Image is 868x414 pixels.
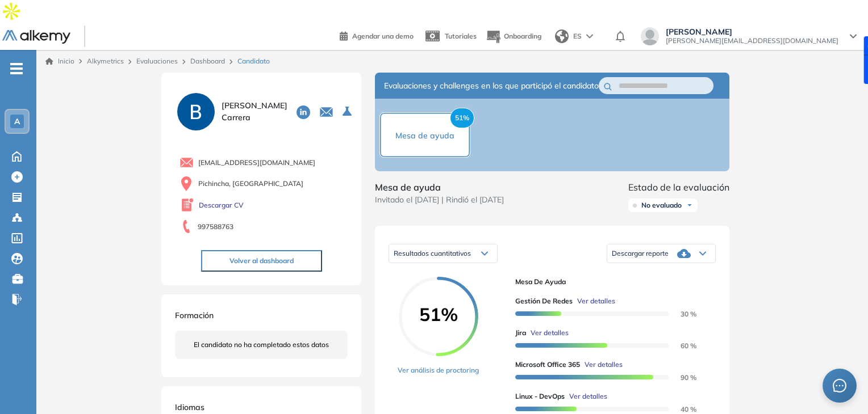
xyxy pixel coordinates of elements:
[384,80,599,92] span: Evaluaciones y challenges en los que participó el candidato
[515,277,707,287] span: Mesa de ayuda
[686,202,693,209] img: Ícono de flecha
[201,250,322,272] button: Volver al dashboard
[486,24,541,49] button: Onboarding
[515,360,580,370] span: Microsoft Office 365
[398,365,479,375] a: Ver análisis de proctoring
[667,341,696,350] span: 60 %
[375,194,504,206] span: Invitado el [DATE] | Rindió el [DATE]
[641,201,682,210] span: No evaluado
[569,391,607,402] span: Ver detalles
[175,91,217,133] img: PROFILE_MENU_LOGO_USER
[198,222,233,232] span: 997588763
[198,158,315,168] span: [EMAIL_ADDRESS][DOMAIN_NAME]
[515,296,573,306] span: Gestión de Redes
[352,32,414,40] span: Agendar una demo
[577,296,615,306] span: Ver detalles
[175,310,214,320] span: Formación
[395,130,454,141] span: Mesa de ayuda
[136,57,178,65] a: Evaluaciones
[667,310,696,318] span: 30 %
[338,102,358,122] button: Seleccione la evaluación activa
[667,373,696,382] span: 90 %
[375,180,504,194] span: Mesa de ayuda
[666,27,838,36] span: [PERSON_NAME]
[190,57,225,65] a: Dashboard
[586,34,593,39] img: arrow
[399,305,478,323] span: 51%
[531,328,569,338] span: Ver detalles
[14,117,20,126] span: A
[199,200,244,210] a: Descargar CV
[573,296,615,306] button: Ver detalles
[628,180,729,194] span: Estado de la evaluación
[555,29,569,43] img: world
[833,379,846,392] span: message
[612,249,669,258] span: Descargar reporte
[565,391,607,402] button: Ver detalles
[515,328,526,338] span: Jira
[222,100,287,124] span: [PERSON_NAME] Carrera
[573,31,582,41] span: ES
[45,56,74,66] a: Inicio
[340,28,414,42] a: Agendar una demo
[666,36,838,45] span: [PERSON_NAME][EMAIL_ADDRESS][DOMAIN_NAME]
[194,340,329,350] span: El candidato no ha completado estos datos
[87,57,124,65] span: Alkymetrics
[175,402,205,412] span: Idiomas
[2,30,70,44] img: Logo
[10,67,23,70] i: -
[504,32,541,40] span: Onboarding
[585,360,623,370] span: Ver detalles
[198,179,303,189] span: Pichincha, [GEOGRAPHIC_DATA]
[667,405,696,413] span: 40 %
[526,328,569,338] button: Ver detalles
[394,249,471,257] span: Resultados cuantitativos
[450,108,474,128] span: 51%
[515,391,565,402] span: Linux - DevOps
[237,56,270,66] span: Candidato
[580,360,623,370] button: Ver detalles
[445,32,477,40] span: Tutoriales
[423,22,477,51] a: Tutoriales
